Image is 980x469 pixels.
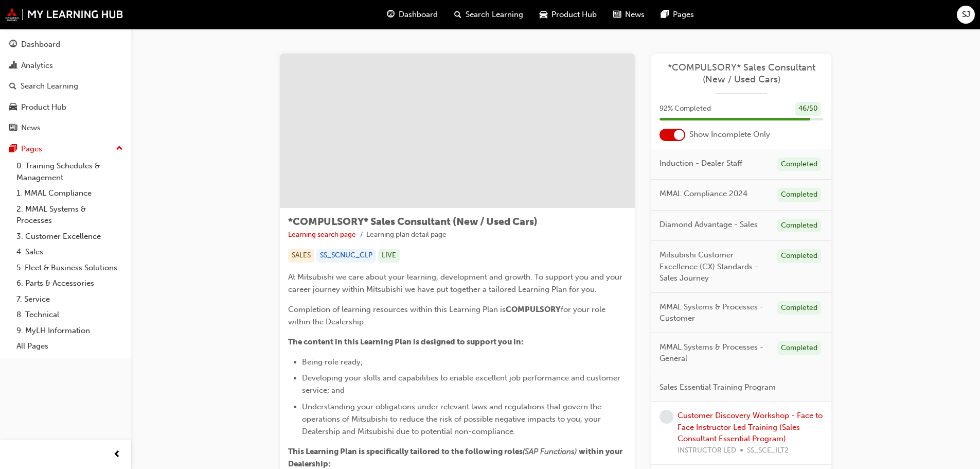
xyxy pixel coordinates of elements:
div: Completed [777,249,821,263]
span: Pages [673,9,694,21]
a: Product Hub [4,98,127,117]
span: MMAL Systems & Processes - Customer [660,301,769,324]
span: car-icon [9,103,17,112]
div: News [21,122,41,134]
span: MMAL Compliance 2024 [660,188,747,200]
div: Product Hub [21,101,66,113]
a: All Pages [12,338,127,354]
a: 1. MMAL Compliance [12,185,127,201]
a: Dashboard [4,35,127,54]
span: (SAP Functions) [523,447,577,456]
a: Analytics [4,56,127,75]
button: SJ [957,6,975,24]
span: guage-icon [9,40,17,49]
div: SALES [288,249,314,263]
span: At Mitsubishi we care about your learning, development and growth. To support you and your career... [288,272,625,294]
div: Search Learning [21,80,78,92]
a: 5. Fleet & Business Solutions [12,260,127,276]
li: Learning plan detail page [366,229,447,241]
span: Understanding your obligations under relevant laws and regulations that govern the operations of ... [302,402,603,436]
span: SS_SCE_ILT2 [747,445,789,457]
div: SS_SCNUC_CLP [316,249,376,263]
span: Search Learning [466,9,523,21]
a: 6. Parts & Accessories [12,275,127,291]
div: 46 / 50 [795,102,821,116]
span: search-icon [454,8,461,21]
button: Pages [4,140,127,159]
div: Dashboard [21,39,60,50]
span: Developing your skills and capabilities to enable excellent job performance and customer service;... [302,373,622,395]
span: news-icon [9,124,17,133]
span: *COMPULSORY* Sales Consultant (New / Used Cars) [288,216,538,228]
span: Diamond Advantage - Sales [660,219,758,231]
span: Sales Essential Training Program [660,381,776,393]
span: The content in this Learning Plan is designed to support you in: [288,337,524,346]
span: Product Hub [551,9,597,21]
div: Pages [21,143,42,155]
span: pages-icon [9,145,17,154]
span: 92 % Completed [660,103,711,115]
a: 2. MMAL Systems & Processes [12,201,127,229]
div: Completed [777,301,821,315]
a: 4. Sales [12,244,127,260]
span: car-icon [540,8,547,21]
span: for your role within the Dealership. [288,305,608,326]
span: chart-icon [9,61,17,71]
span: MMAL Systems & Processes - General [660,341,769,364]
span: up-icon [116,142,123,155]
div: Completed [777,188,821,202]
div: Completed [777,341,821,355]
span: within your Dealership: [288,447,624,468]
img: mmal [5,8,123,21]
span: Dashboard [399,9,438,21]
span: learningRecordVerb_NONE-icon [660,410,673,424]
span: Being role ready; [302,357,363,367]
a: guage-iconDashboard [379,4,446,25]
span: pages-icon [661,8,669,21]
div: Completed [777,219,821,233]
a: news-iconNews [605,4,653,25]
button: DashboardAnalyticsSearch LearningProduct HubNews [4,33,127,140]
a: 9. MyLH Information [12,323,127,339]
a: search-iconSearch Learning [446,4,531,25]
a: Learning search page [288,230,356,239]
a: *COMPULSORY* Sales Consultant (New / Used Cars) [660,62,823,85]
span: news-icon [613,8,621,21]
span: INSTRUCTOR LED [678,445,736,457]
a: 3. Customer Excellence [12,229,127,245]
a: News [4,118,127,137]
a: Customer Discovery Workshop - Face to Face Instructor Led Training (Sales Consultant Essential Pr... [678,411,823,443]
a: Search Learning [4,77,127,96]
a: 0. Training Schedules & Management [12,158,127,185]
span: SJ [962,9,970,21]
span: This Learning Plan is specifically tailored to the following roles [288,447,523,456]
span: COMPULSORY [506,305,561,314]
span: Show Incomplete Only [689,129,770,141]
span: Mitsubishi Customer Excellence (CX) Standards - Sales Journey [660,249,769,284]
div: LIVE [378,249,400,263]
div: Completed [777,158,821,171]
a: 7. Service [12,291,127,307]
a: pages-iconPages [653,4,702,25]
span: Induction - Dealer Staff [660,158,742,169]
span: guage-icon [387,8,395,21]
span: News [625,9,645,21]
span: Completion of learning resources within this Learning Plan is [288,305,506,314]
a: car-iconProduct Hub [531,4,605,25]
span: search-icon [9,82,16,91]
a: 8. Technical [12,307,127,323]
span: prev-icon [113,448,121,461]
div: Analytics [21,60,53,72]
